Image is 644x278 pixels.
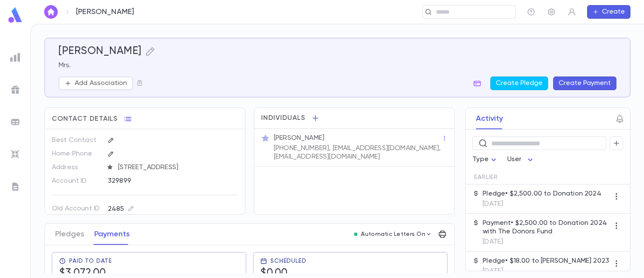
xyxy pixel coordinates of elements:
[474,174,498,181] span: Earlier
[10,85,20,95] img: campaigns_grey.99e729a5f7ee94e3726e6486bddda8f1.svg
[361,231,425,238] p: Automatic Letters On
[59,77,133,90] button: Add Association
[76,7,134,17] p: [PERSON_NAME]
[507,151,535,168] div: User
[483,257,609,265] p: Pledge • $18.00 to [PERSON_NAME] 2023
[10,52,20,62] img: reports_grey.c525e4749d1bce6a11f5fe2a8de1b229.svg
[52,202,101,216] p: Old Account ID
[55,224,84,245] button: Pledges
[10,117,20,127] img: batches_grey.339ca447c9d9533ef1741baa751efc33.svg
[351,228,436,240] button: Automatic Letters On
[472,156,489,163] span: Type
[7,7,24,23] img: logo
[483,219,610,236] p: Payment • $2,500.00 to Donation 2024 with The Donors Fund
[483,200,601,208] p: [DATE]
[270,258,307,264] span: Scheduled
[490,77,548,90] button: Create Pledge
[59,61,616,70] p: Mrs.
[261,114,305,122] span: Individuals
[59,45,142,58] h5: [PERSON_NAME]
[10,182,20,192] img: letters_grey.7941b92b52307dd3b8a917253454ce1c.svg
[10,149,20,159] img: imports_grey.530a8a0e642e233f2baf0ef88e8c9fcb.svg
[483,238,610,246] p: [DATE]
[108,204,134,214] div: 2485
[274,144,442,161] p: [PHONE_NUMBER], [EMAIL_ADDRESS][DOMAIN_NAME], [EMAIL_ADDRESS][DOMAIN_NAME]
[108,174,211,187] div: 329899
[52,161,101,174] p: Address
[69,258,112,264] span: Paid To Date
[52,115,118,123] span: Contact Details
[52,174,101,188] p: Account ID
[483,267,609,275] p: [DATE]
[115,163,239,172] span: [STREET_ADDRESS]
[553,77,616,90] button: Create Payment
[52,147,101,161] p: Home Phone
[94,224,130,245] button: Payments
[472,151,499,168] div: Type
[587,5,630,19] button: Create
[52,133,101,147] p: Best Contact
[46,9,56,15] img: home_white.a664292cf8c1dea59945f0da9f25487c.svg
[476,108,503,129] button: Activity
[75,79,127,88] p: Add Association
[274,134,324,142] p: [PERSON_NAME]
[507,156,522,163] span: User
[483,190,601,198] p: Pledge • $2,500.00 to Donation 2024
